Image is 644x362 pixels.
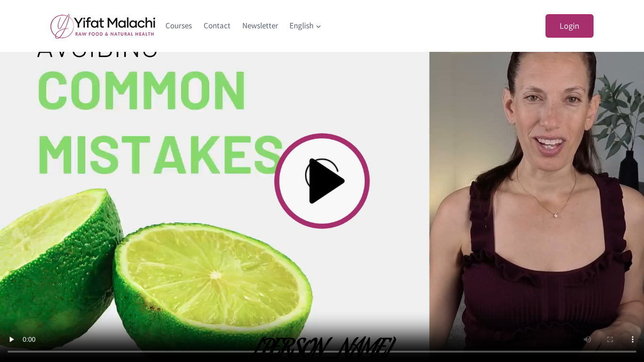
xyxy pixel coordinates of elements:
[160,15,198,37] a: Courses
[160,15,328,37] nav: Primary Navigation
[545,14,594,38] a: Login
[198,15,237,37] a: Contact
[236,15,284,37] a: Newsletter
[50,14,155,39] img: yifat_logo41_en.png
[284,15,328,37] button: Child menu of English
